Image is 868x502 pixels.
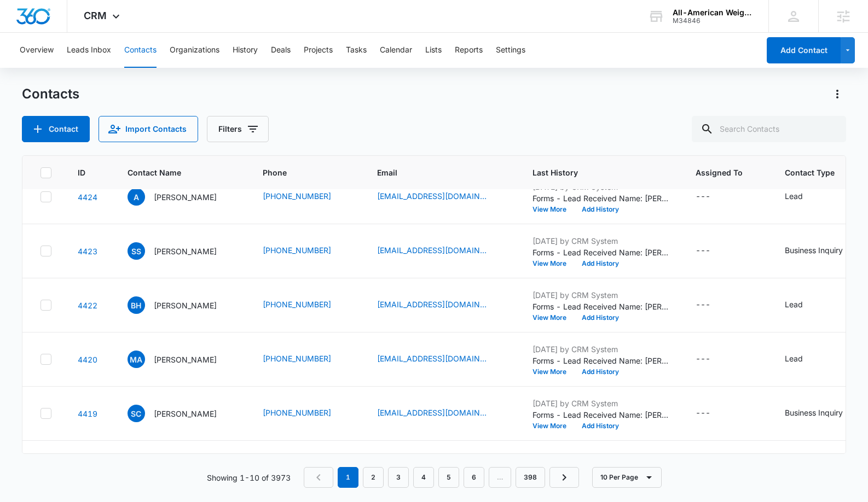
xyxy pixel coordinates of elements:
div: Business Inquiry [785,244,843,256]
span: MA [128,351,145,368]
div: account name [673,8,753,17]
p: [PERSON_NAME] [154,246,217,257]
div: Phone - (513) 237-1314 - Select to Edit Field [263,244,351,258]
p: Forms - Lead Received Name: [PERSON_NAME]: [EMAIL_ADDRESS][DOMAIN_NAME] Phone: [PHONE_NUMBER] May... [533,192,669,204]
p: Showing 1-10 of 3973 [207,472,291,483]
span: ID [78,167,85,178]
a: Next Page [549,467,579,488]
span: CRM [84,10,107,21]
div: Contact Type - Lead - Select to Edit Field [785,190,823,203]
span: SS [128,242,145,260]
button: View More [533,206,574,213]
p: Forms - Lead Received Name: [PERSON_NAME] Email: [EMAIL_ADDRESS][DOMAIN_NAME] Phone: [PHONE_NUMBE... [533,301,669,312]
div: Email - stacylsturgeon@gmail.com - Select to Edit Field [377,244,506,258]
a: Page 398 [516,467,545,488]
p: [PERSON_NAME] [154,408,217,419]
button: Add History [574,314,627,321]
div: Lead [785,190,803,202]
p: [DATE] by CRM System [533,398,669,409]
button: Import Contacts [99,116,198,142]
p: [DATE] by CRM System [533,235,669,247]
a: Page 4 [413,467,434,488]
div: Phone - (910) 273-5621 - Select to Edit Field [263,190,351,203]
a: Page 3 [388,467,409,488]
button: Leads Inbox [67,33,111,68]
button: View More [533,369,574,375]
a: [EMAIL_ADDRESS][DOMAIN_NAME] [377,353,487,364]
div: Contact Name - Benita Herron - Select to Edit Field [128,296,236,314]
a: [PHONE_NUMBER] [263,190,331,202]
button: Deals [271,33,291,68]
p: Forms - Lead Received Name: [PERSON_NAME] Email: [EMAIL_ADDRESS][DOMAIN_NAME] Phone: [PHONE_NUMBE... [533,409,669,421]
span: Phone [263,167,335,178]
div: Lead [785,299,803,310]
div: Contact Name - Stacy Sturgwon - Select to Edit Field [128,242,236,260]
nav: Pagination [304,467,579,488]
button: Add Contact [767,37,841,63]
div: Contact Type - Lead - Select to Edit Field [785,299,823,312]
span: A [128,188,145,206]
div: --- [696,353,710,366]
p: Forms - Lead Received Name: [PERSON_NAME] Email: [EMAIL_ADDRESS][DOMAIN_NAME] Phone: [PHONE_NUMBE... [533,247,669,258]
p: [DATE] by CRM System [533,343,669,355]
div: Phone - (407) 488-8424 - Select to Edit Field [263,407,351,420]
div: Contact Name - Alexis - Select to Edit Field [128,188,236,206]
p: [DATE] by CRM System [533,289,669,301]
div: Contact Name - Marissa Ann Valiente - Select to Edit Field [128,351,236,368]
div: Phone - (910) 273-6871 - Select to Edit Field [263,353,351,366]
div: --- [696,299,710,312]
p: [PERSON_NAME] [154,191,217,203]
button: Contacts [124,33,157,68]
div: Assigned To - - Select to Edit Field [696,353,730,366]
button: View More [533,314,574,321]
button: Reports [455,33,483,68]
button: View More [533,423,574,429]
div: Phone - (470) 577-5951 - Select to Edit Field [263,299,351,312]
button: Filters [207,116,269,142]
div: Email - benita480@hotmail.com - Select to Edit Field [377,299,506,312]
div: Contact Name - Sheila Campion - Select to Edit Field [128,405,236,422]
div: --- [696,244,710,258]
a: Navigate to contact details page for Benita Herron [78,301,97,310]
span: Contact Type [785,167,847,178]
span: SC [128,405,145,422]
div: Assigned To - - Select to Edit Field [696,190,730,203]
div: account id [673,17,753,25]
button: Settings [496,33,525,68]
button: Add Contact [22,116,90,142]
button: Add History [574,369,627,375]
button: View More [533,260,574,267]
div: Assigned To - - Select to Edit Field [696,299,730,312]
button: Overview [20,33,54,68]
a: Page 6 [464,467,484,488]
div: Email - alexismitchell508@gmail.com - Select to Edit Field [377,190,506,203]
span: Last History [533,167,653,178]
span: Assigned To [696,167,743,178]
div: Contact Type - Lead - Select to Edit Field [785,353,823,366]
a: Page 5 [438,467,459,488]
em: 1 [338,467,358,488]
a: [EMAIL_ADDRESS][DOMAIN_NAME] [377,407,487,418]
div: Contact Type - Business Inquiry - Select to Edit Field [785,244,863,258]
div: Assigned To - - Select to Edit Field [696,407,730,420]
button: History [233,33,258,68]
button: Tasks [346,33,367,68]
button: Calendar [380,33,412,68]
p: [PERSON_NAME] [154,354,217,365]
span: Email [377,167,490,178]
div: Assigned To - - Select to Edit Field [696,244,730,258]
p: [PERSON_NAME] [154,300,217,311]
a: Page 2 [363,467,384,488]
button: Add History [574,423,627,429]
a: [PHONE_NUMBER] [263,353,331,364]
button: Organizations [170,33,219,68]
a: Navigate to contact details page for Sheila Campion [78,409,97,418]
button: Add History [574,260,627,267]
div: --- [696,190,710,203]
a: [PHONE_NUMBER] [263,299,331,310]
a: Navigate to contact details page for Marissa Ann Valiente [78,355,97,364]
a: [PHONE_NUMBER] [263,407,331,418]
div: Contact Type - Business Inquiry - Select to Edit Field [785,407,863,420]
h1: Contacts [22,86,79,102]
div: Email - shecampion@bellsouth.net - Select to Edit Field [377,407,506,420]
